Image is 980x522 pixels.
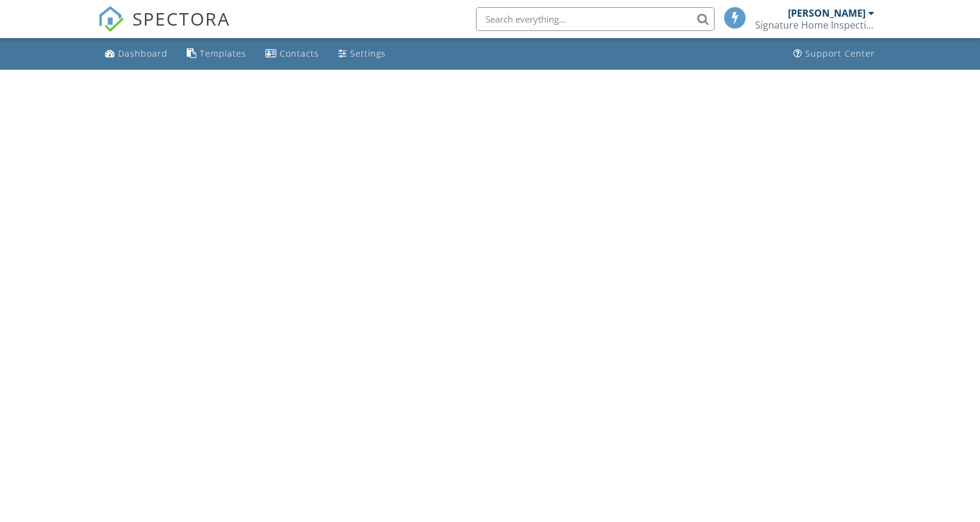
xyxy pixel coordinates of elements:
[118,48,168,59] div: Dashboard
[805,48,875,59] div: Support Center
[755,19,874,31] div: Signature Home Inspections
[350,48,386,59] div: Settings
[476,7,715,31] input: Search everything...
[789,43,880,65] a: Support Center
[333,43,391,65] a: Settings
[788,7,865,19] div: [PERSON_NAME]
[200,48,246,59] div: Templates
[280,48,319,59] div: Contacts
[132,6,230,31] span: SPECTORA
[100,43,172,65] a: Dashboard
[182,43,251,65] a: Templates
[98,6,124,32] img: The Best Home Inspection Software - Spectora
[261,43,324,65] a: Contacts
[98,16,230,41] a: SPECTORA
